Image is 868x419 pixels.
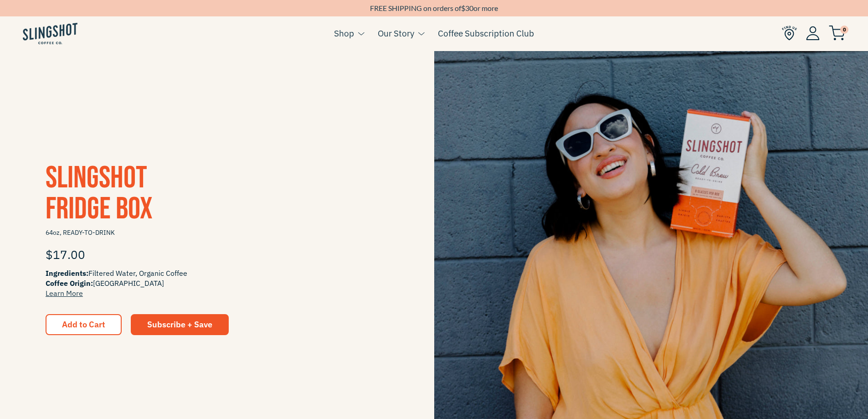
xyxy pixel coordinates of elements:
span: $ [461,4,465,12]
span: Slingshot Fridge Box [46,160,153,228]
div: $17.00 [46,241,389,268]
span: 64oz, READY-TO-DRINK [46,225,389,241]
span: 30 [465,4,473,12]
span: 0 [840,26,848,34]
a: Our Story [378,26,414,40]
img: Account [806,26,820,40]
a: 0 [829,28,845,39]
a: Subscribe + Save [131,314,229,335]
img: Find Us [782,26,797,41]
a: Shop [334,26,354,40]
a: SlingshotFridge Box [46,160,153,228]
span: Coffee Origin: [46,279,93,288]
span: Ingredients: [46,269,88,278]
a: Learn More [46,289,83,298]
span: Filtered Water, Organic Coffee [GEOGRAPHIC_DATA] [46,268,389,298]
span: Add to Cart [62,319,105,330]
span: Subscribe + Save [147,319,212,330]
button: Add to Cart [46,314,122,335]
a: Coffee Subscription Club [438,26,534,40]
img: cart [829,26,845,41]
